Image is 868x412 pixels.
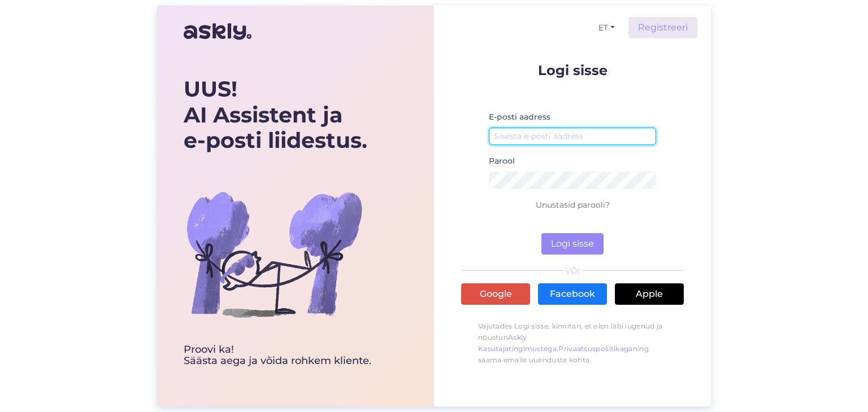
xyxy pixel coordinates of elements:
a: Privaatsuspoliitikaga [558,344,632,353]
label: E-posti aadress [489,111,550,123]
label: Parool [489,155,515,167]
img: bg-askly [184,164,364,344]
span: VÕI [563,267,582,275]
a: Registreeri [628,17,697,38]
div: Proovi ka! Säästa aega ja võida rohkem kliente. [184,344,371,367]
img: Askly [184,18,251,45]
button: Logi sisse [541,233,604,255]
a: Unustasid parooli? [536,200,610,210]
a: Facebook [538,283,607,305]
button: ET [594,20,619,36]
a: Askly Kasutajatingimustega [478,333,557,353]
a: Google [461,283,530,305]
a: Apple [615,283,684,305]
div: UUS! AI Assistent ja e-posti liidestus. [184,76,371,154]
input: Sisesta e-posti aadress [489,128,656,145]
p: Vajutades Logi sisse, kinnitan, et olen läbi lugenud ja nõustun , ning saama emaile uuenduste kohta. [461,315,684,371]
p: Logi sisse [461,63,684,77]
